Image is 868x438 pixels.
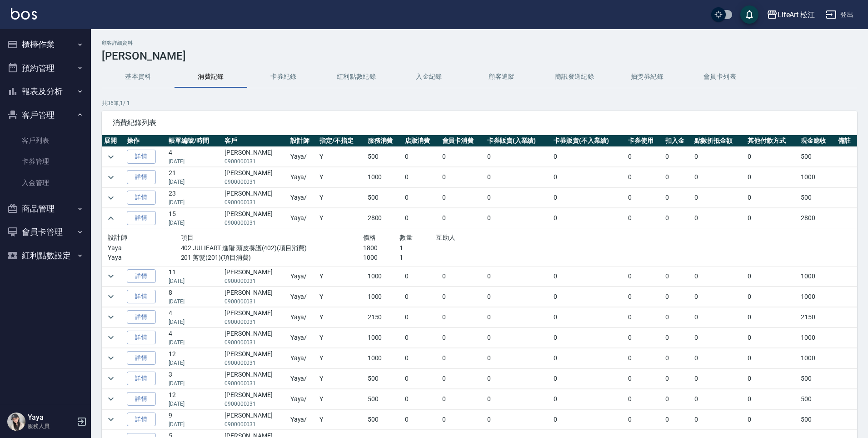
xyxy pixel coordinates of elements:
[692,167,745,187] td: 0
[440,389,485,409] td: 0
[551,409,626,429] td: 0
[551,208,626,228] td: 0
[169,198,220,206] p: [DATE]
[551,266,626,286] td: 0
[222,135,288,147] th: 客戶
[485,167,551,187] td: 0
[485,188,551,208] td: 0
[626,389,663,409] td: 0
[663,167,693,187] td: 0
[745,389,798,409] td: 0
[222,147,288,167] td: [PERSON_NAME]
[224,219,286,227] p: 0900000031
[127,170,156,184] a: 詳情
[288,167,318,187] td: Yaya /
[224,297,286,306] p: 0900000031
[551,307,626,327] td: 0
[663,188,693,208] td: 0
[403,135,440,147] th: 店販消費
[745,368,798,388] td: 0
[440,307,485,327] td: 0
[365,208,403,228] td: 2800
[166,287,222,307] td: 8
[104,331,118,344] button: expand row
[166,167,222,187] td: 21
[538,66,611,88] button: 簡訊發送紀錄
[224,157,286,166] p: 0900000031
[626,348,663,368] td: 0
[798,368,836,388] td: 500
[436,234,455,241] span: 互助人
[317,208,365,228] td: Y
[763,5,819,24] button: LifeArt 松江
[224,178,286,186] p: 0900000031
[104,191,118,205] button: expand row
[169,420,220,428] p: [DATE]
[317,327,365,347] td: Y
[403,327,440,347] td: 0
[224,379,286,388] p: 0900000031
[224,277,286,285] p: 0900000031
[363,243,399,253] p: 1800
[7,413,25,431] img: Person
[403,208,440,228] td: 0
[4,130,87,151] a: 客戶列表
[551,167,626,187] td: 0
[798,208,836,228] td: 2800
[778,9,815,20] div: LifeArt 松江
[440,409,485,429] td: 0
[127,351,156,365] a: 詳情
[551,389,626,409] td: 0
[626,147,663,167] td: 0
[798,409,836,429] td: 500
[125,135,166,147] th: 操作
[663,348,693,368] td: 0
[745,135,798,147] th: 其他付款方式
[663,409,693,429] td: 0
[692,389,745,409] td: 0
[403,368,440,388] td: 0
[127,290,156,304] a: 詳情
[440,147,485,167] td: 0
[626,135,663,147] th: 卡券使用
[169,359,220,367] p: [DATE]
[365,188,403,208] td: 500
[798,348,836,368] td: 1000
[692,208,745,228] td: 0
[222,188,288,208] td: [PERSON_NAME]
[403,147,440,167] td: 0
[224,338,286,347] p: 0900000031
[102,50,857,62] h3: [PERSON_NAME]
[320,66,393,88] button: 紅利點數紀錄
[485,368,551,388] td: 0
[551,287,626,307] td: 0
[611,66,683,88] button: 抽獎券紀錄
[485,208,551,228] td: 0
[4,151,87,172] a: 卡券管理
[166,147,222,167] td: 4
[485,135,551,147] th: 卡券販賣(入業績)
[104,150,118,164] button: expand row
[551,147,626,167] td: 0
[288,307,318,327] td: Yaya /
[403,287,440,307] td: 0
[745,188,798,208] td: 0
[626,409,663,429] td: 0
[102,40,857,46] h2: 顧客詳細資料
[166,348,222,368] td: 12
[399,234,413,241] span: 數量
[465,66,538,88] button: 顧客追蹤
[663,389,693,409] td: 0
[166,409,222,429] td: 9
[222,409,288,429] td: [PERSON_NAME]
[113,118,846,127] span: 消費紀錄列表
[224,359,286,367] p: 0900000031
[363,253,399,262] p: 1000
[222,287,288,307] td: [PERSON_NAME]
[104,392,118,406] button: expand row
[626,208,663,228] td: 0
[166,389,222,409] td: 12
[104,290,118,303] button: expand row
[365,307,403,327] td: 2150
[4,220,87,244] button: 會員卡管理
